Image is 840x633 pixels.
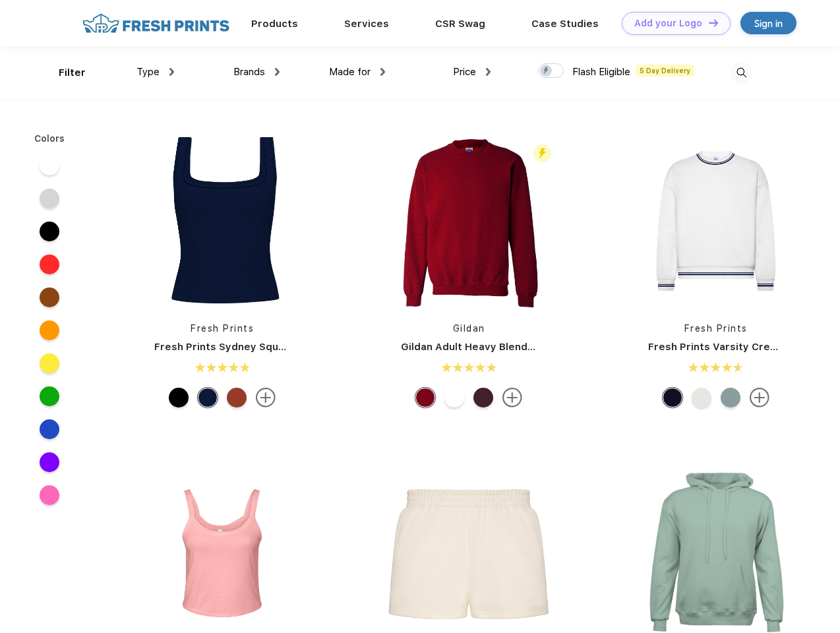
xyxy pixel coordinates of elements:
img: more.svg [750,388,769,407]
div: Black [169,388,189,407]
img: dropdown.png [275,68,280,76]
a: Fresh Prints Sydney Square Neck Tank Top [154,341,372,353]
img: DT [709,19,718,26]
div: Navy [198,388,218,407]
a: Gildan [453,323,485,334]
a: Gildan Adult Heavy Blend Adult 8 Oz. 50/50 Fleece Crew [401,341,684,353]
span: Made for [329,66,371,78]
a: Sign in [740,12,796,34]
span: Flash Eligible [572,66,630,78]
div: Filter [59,65,86,80]
span: 5 Day Delivery [636,65,694,76]
img: dropdown.png [169,68,174,76]
div: White [444,388,464,407]
a: Fresh Prints Varsity Crewneck [648,341,802,353]
img: desktop_search.svg [731,62,752,84]
span: Price [453,66,476,78]
img: fo%20logo%202.webp [78,12,233,35]
div: Add your Logo [634,18,702,29]
img: dropdown.png [486,68,491,76]
div: White with Navy Stripes [663,388,682,407]
span: Type [136,66,160,78]
div: Colors [24,132,75,146]
div: Antiq Cherry Red [415,388,435,407]
img: dropdown.png [380,68,385,76]
div: Sign in [754,16,783,31]
a: Fresh Prints [191,323,254,334]
div: Toasted [227,388,247,407]
a: Products [251,18,298,30]
img: func=resize&h=266 [628,133,804,309]
img: more.svg [502,388,522,407]
img: more.svg [256,388,276,407]
span: Brands [233,66,265,78]
img: func=resize&h=266 [381,133,556,309]
a: Fresh Prints [684,323,748,334]
div: Ash Grey [692,388,711,407]
img: func=resize&h=266 [135,133,310,309]
div: Ht Sp Drk Maroon [473,388,493,407]
div: Slate Blue [721,388,740,407]
img: flash_active_toggle.svg [533,144,551,162]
